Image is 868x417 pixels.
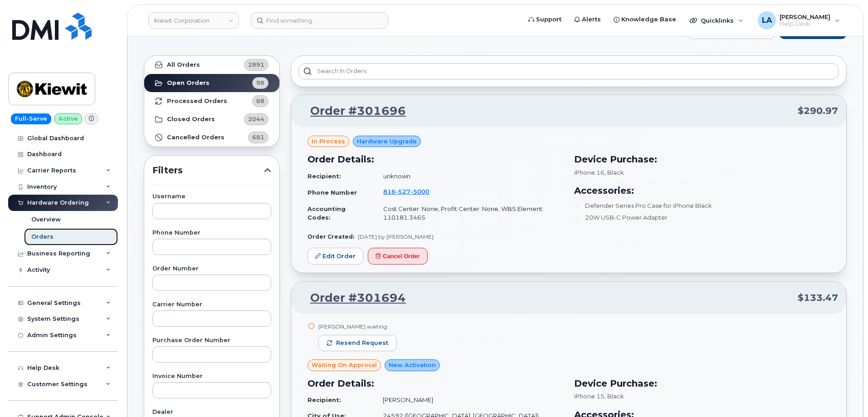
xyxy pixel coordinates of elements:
input: Search in orders [298,63,839,79]
h3: Device Purchase: [574,377,830,390]
a: Closed Orders2044 [144,110,279,128]
span: Knowledge Base [621,15,676,24]
span: 816 [383,188,429,195]
a: Support [522,10,568,29]
div: [PERSON_NAME] waiting [318,323,397,330]
span: 5000 [410,188,429,195]
h3: Order Details: [307,377,563,390]
a: Kiewit Corporation [148,12,239,29]
strong: Cancelled Orders [167,134,224,141]
strong: Recipient: [307,172,341,180]
label: Order Number [152,266,271,272]
div: Quicklinks [683,11,750,29]
span: iPhone 16 [574,169,605,176]
span: , Black [605,392,624,400]
h3: Device Purchase: [574,152,830,166]
a: Knowledge Base [607,10,683,29]
span: Orders [161,24,211,37]
button: Resend request [318,335,397,351]
li: 20W USB-C Power Adapter [574,213,830,222]
span: Alerts [582,15,601,24]
label: Invoice Number [152,373,271,379]
strong: Open Orders [167,79,210,87]
span: New Activation [389,361,436,369]
strong: Phone Number [307,189,357,196]
strong: Order Created: [307,233,354,240]
a: Order #301696 [299,103,406,119]
span: $133.47 [798,291,838,304]
label: Carrier Number [152,302,271,308]
td: [PERSON_NAME] [375,392,563,408]
span: Support [536,15,561,24]
label: Dealer [152,409,271,415]
a: Open Orders98 [144,74,279,92]
span: [DATE] by [PERSON_NAME] [358,233,434,240]
strong: Closed Orders [167,116,215,123]
h3: Accessories: [574,184,830,197]
div: Lanette Aparicio [751,11,846,29]
td: Cost Center: None, Profit Center: None, WBS Element: 110181.3465 [375,201,563,225]
span: 2044 [248,115,264,123]
a: Alerts [568,10,607,29]
label: Username [152,194,271,200]
span: Quicklinks [701,17,734,24]
a: Order #301694 [299,290,406,306]
span: Filters [152,164,264,177]
span: 527 [395,188,410,195]
span: LA [762,15,772,26]
a: Cancelled Orders681 [144,128,279,147]
span: Help Desk [780,20,830,28]
span: 98 [256,78,264,87]
button: Cancel Order [368,248,428,265]
label: Phone Number [152,230,271,236]
span: Hardware Upgrade [357,137,417,146]
span: 2891 [248,60,264,69]
span: Waiting On Approval [312,361,377,369]
span: , Black [605,169,624,176]
a: Processed Orders68 [144,92,279,110]
td: unknown [375,168,563,184]
strong: Recipient: [307,396,341,403]
strong: Processed Orders [167,98,227,105]
span: Resend request [336,339,388,347]
span: 681 [252,133,264,142]
a: All Orders2891 [144,56,279,74]
span: $290.97 [798,104,838,118]
span: [PERSON_NAME] [780,13,830,20]
strong: Accounting Codes: [307,205,346,221]
a: 8165275000 [383,188,440,195]
li: Defender Series Pro Case for iPhone Black [574,201,830,210]
a: Edit Order [307,248,363,265]
h3: Order Details: [307,152,563,166]
span: iPhone 15 [574,392,605,400]
strong: All Orders [167,61,200,69]
span: 68 [256,97,264,105]
span: in process [312,137,345,146]
label: Purchase Order Number [152,338,271,343]
input: Find something... [251,12,388,29]
iframe: Messenger Launcher [829,378,861,410]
